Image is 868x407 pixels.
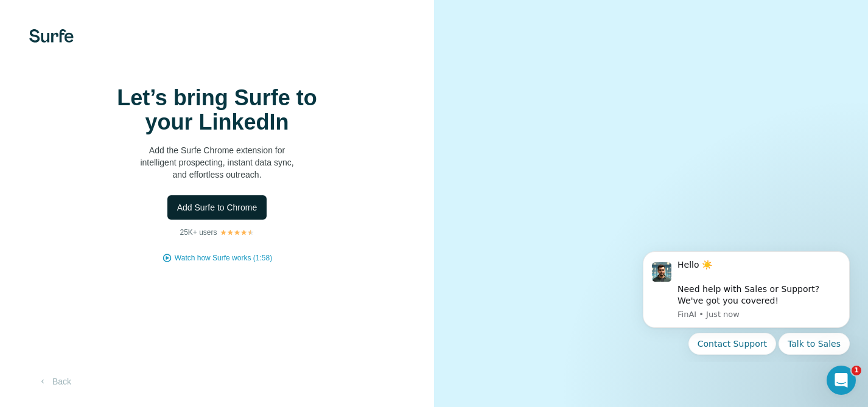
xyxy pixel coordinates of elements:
iframe: Intercom notifications message [625,240,868,362]
span: 1 [852,366,861,375]
button: Back [29,370,80,392]
button: Add Surfe to Chrome [167,195,267,220]
p: 25K+ users [180,227,217,238]
img: Surfe's logo [29,29,74,43]
span: Add Surfe to Chrome [177,201,257,214]
button: Watch how Surfe works (1:58) [175,252,272,263]
h1: Let’s bring Surfe to your LinkedIn [96,86,339,134]
img: Rating Stars [220,229,254,236]
p: Add the Surfe Chrome extension for intelligent prospecting, instant data sync, and effortless out... [96,144,339,181]
iframe: Intercom live chat [827,366,856,395]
